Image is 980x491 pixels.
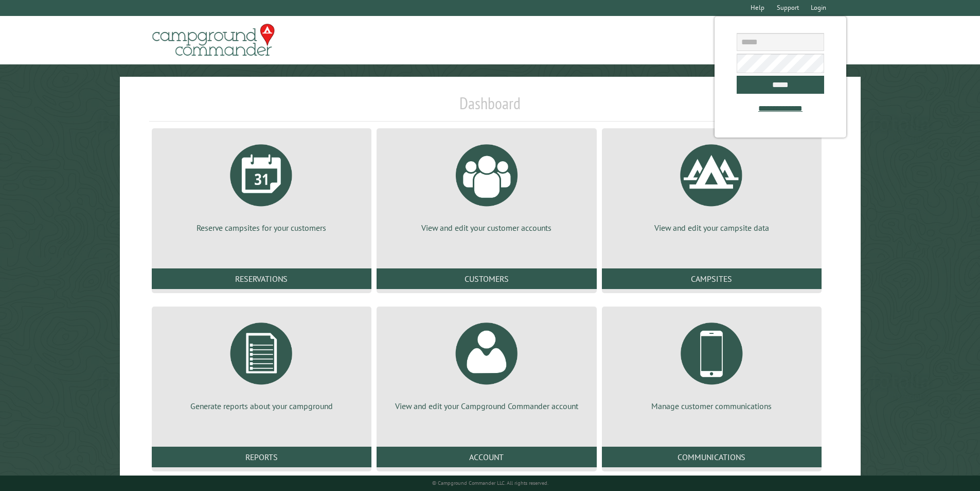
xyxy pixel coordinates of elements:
p: Reserve campsites for your customers [164,222,359,233]
a: Communications [602,447,822,467]
a: Manage customer communications [614,315,809,412]
p: View and edit your customer accounts [389,222,584,233]
p: View and edit your Campground Commander account [389,400,584,412]
p: Manage customer communications [614,400,809,412]
a: Reserve campsites for your customers [164,137,359,233]
a: Reports [152,447,371,467]
a: Reservations [152,268,371,289]
p: View and edit your campsite data [614,222,809,233]
a: View and edit your campsite data [614,137,809,233]
a: View and edit your Campground Commander account [389,315,584,412]
img: Campground Commander [149,20,278,60]
a: Campsites [602,268,822,289]
a: Account [377,447,596,467]
a: Customers [377,268,596,289]
h1: Dashboard [149,93,831,122]
small: © Campground Commander LLC. All rights reserved. [432,480,548,486]
a: View and edit your customer accounts [389,137,584,233]
p: Generate reports about your campground [164,400,359,412]
a: Generate reports about your campground [164,315,359,412]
